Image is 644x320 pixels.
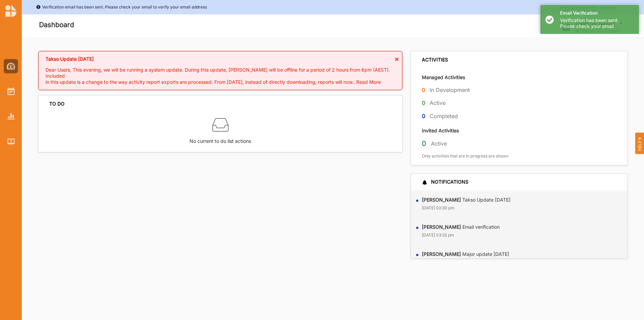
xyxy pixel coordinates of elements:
[422,197,461,203] strong: [PERSON_NAME]
[4,84,18,98] a: Activities
[431,140,447,147] label: Active
[422,224,461,230] strong: [PERSON_NAME]
[560,18,634,29] div: Verification has been sent. Please check your email
[7,113,15,119] img: Reports
[39,19,74,31] label: Dashboard
[422,127,459,134] label: Invited Activities
[7,63,15,70] img: Dashboard
[422,251,461,257] strong: [PERSON_NAME]
[430,113,458,120] label: Completed
[46,56,395,67] div: Takso Update [DATE]
[422,179,468,185] div: NOTIFICATIONS
[422,224,500,230] label: Email verification
[422,251,509,257] label: Major update [DATE]
[430,87,470,94] label: In Development
[4,109,18,124] a: Reports
[5,5,16,17] img: logo
[430,99,446,107] label: Active
[560,10,634,16] h4: Email Verification
[422,86,425,94] label: 0
[36,4,207,11] div: Verification email has been sent. Please check your email to verify your email address
[422,57,448,63] div: ACTIVITIES
[422,232,454,238] label: [DATE] 03:32 pm
[422,205,454,211] label: [DATE] 02:30 pm
[422,112,425,120] label: 0
[356,79,381,85] span: Read More
[422,139,426,148] label: 0
[212,117,229,133] img: box
[352,79,381,85] span: ...
[422,197,511,203] label: Takso Update [DATE]
[4,134,18,149] a: Library
[46,67,390,79] span: Dear Users, This evening, we will be running a system update. During this update, [PERSON_NAME] w...
[422,99,425,107] label: 0
[46,79,352,85] span: in this update is a change to the way activity report exports are processed. From [DATE], instead...
[7,88,15,95] img: Activities
[49,101,65,107] div: TO DO
[422,74,465,80] label: Managed Activities
[190,133,251,145] label: No current to do list actions
[4,59,18,73] a: Dashboard
[422,153,508,159] label: Only activities that are in progress are shown
[7,138,15,144] img: Library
